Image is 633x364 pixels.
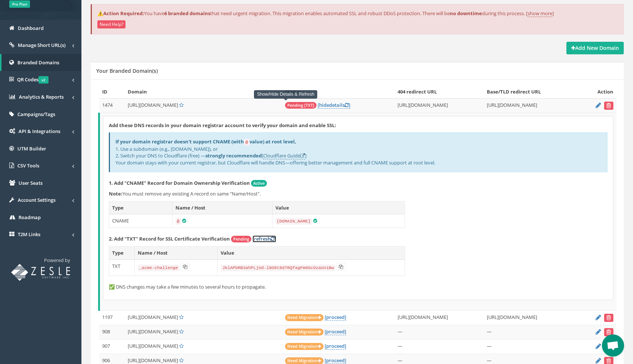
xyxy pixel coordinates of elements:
span: Active [251,180,267,187]
th: 404 redirect URL [395,85,484,98]
span: CSV Tools [17,162,39,169]
a: [hidedetails] [318,102,350,109]
th: Action [579,85,616,98]
td: [URL][DOMAIN_NAME] [395,310,484,325]
td: 1474 [99,98,125,113]
b: Note: [109,190,123,197]
a: Set Default [179,328,184,335]
span: Analytics & Reports [19,93,64,100]
td: — [484,325,579,339]
strong: 2. Add "TXT" Record for SSL Certificate Verification [109,235,230,242]
a: Set Default [179,314,184,320]
a: Set Default [179,357,184,364]
code: @ [244,139,249,146]
div: Open chat [602,334,624,357]
span: [URL][DOMAIN_NAME] [128,314,178,320]
td: — [395,339,484,354]
p: You must remove any existing A record on same "Name/Host". [109,190,607,197]
strong: Add these DNS records in your domain registrar account to verify your domain and enable SSL: [109,122,336,129]
span: Dashboard [18,25,44,31]
td: 907 [99,339,125,354]
a: [proceed] [325,343,346,350]
strong: 1. Add "CNAME" Record for Domain Ownership Verification [109,180,250,186]
th: Type [109,201,173,214]
td: 1197 [99,310,125,325]
b: strongly recommended [205,152,262,159]
th: ID [99,85,125,98]
code: @ [175,218,181,225]
a: [proceed] [325,357,346,364]
span: Manage Short URL(s) [18,42,66,48]
strong: 6 branded domains [164,10,210,17]
strong: ⚠️Action Required: [97,10,144,17]
th: Type [109,246,135,260]
span: UTM Builder [17,145,46,152]
code: [DOMAIN_NAME] [275,218,312,225]
div: Show/Hide Details & Refresh [254,90,317,99]
a: Set Default [179,343,184,349]
img: T2M URL Shortener powered by Zesle Software Inc. [11,264,70,281]
b: If your domain registrar doesn't support CNAME (with value) at root level, [115,138,296,145]
a: [refresh] [252,235,276,242]
a: Cloudflare Guide [263,152,305,159]
span: T2M Links [18,231,40,238]
th: Name / Host [134,246,218,260]
span: Pro Plan [9,0,30,8]
code: _acme-challenge [138,265,180,271]
div: 1. Use a subdomain (e.g., [DOMAIN_NAME]), or 2. Switch your DNS to Cloudflare (free) — [ ] Your d... [109,132,607,172]
span: Need Migration [285,343,324,350]
a: [proceed] [325,328,346,335]
a: Set Default [179,102,184,108]
th: Value [218,246,405,260]
span: [URL][DOMAIN_NAME] [128,328,178,335]
span: [URL][DOMAIN_NAME] [128,343,178,349]
a: [proceed] [325,314,346,321]
td: [URL][DOMAIN_NAME] [484,98,579,113]
th: Name / Host [172,201,272,214]
span: [URL][DOMAIN_NAME] [128,102,178,108]
td: [URL][DOMAIN_NAME] [484,310,579,325]
h5: Your Branded Domain(s) [96,68,158,74]
span: API & Integrations [19,128,60,135]
span: QR Codes [17,76,48,83]
td: 908 [99,325,125,339]
code: JklAPbRB3ahPLjUd-l8O8t8d7RQfagFm6GcOzaUn1Bw [221,265,335,271]
p: You have that need urgent migration. This migration enables automated SSL and robust DDoS protect... [97,10,618,17]
span: Need Migration [285,314,324,321]
span: Account Settings [18,197,56,203]
td: — [484,339,579,354]
span: Roadmap [19,214,41,221]
span: hide [319,102,329,108]
td: [URL][DOMAIN_NAME] [395,98,484,113]
span: Pending [TXT] [285,102,316,109]
th: Base/TLD redirect URL [484,85,579,98]
strong: no downtime [450,10,482,17]
td: CNAME [109,214,173,228]
p: ✅ DNS changes may take a few minutes to several hours to propagate. [109,283,607,290]
span: Campaigns/Tags [17,111,55,118]
td: — [395,325,484,339]
a: show more [527,10,552,17]
th: Value [272,201,405,214]
a: Add New Domain [566,42,624,54]
span: Pending [231,236,251,242]
span: v2 [38,76,48,84]
span: Need Migration [285,329,324,336]
td: TXT [109,260,135,276]
th: Domain [125,85,282,98]
span: User Seats [19,180,43,186]
span: [URL][DOMAIN_NAME] [128,357,178,364]
th: Status [282,85,395,98]
span: Powered by [44,257,70,263]
button: Need Help? [97,20,125,28]
span: Branded Domains [17,59,59,66]
strong: Add New Domain [571,44,619,51]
